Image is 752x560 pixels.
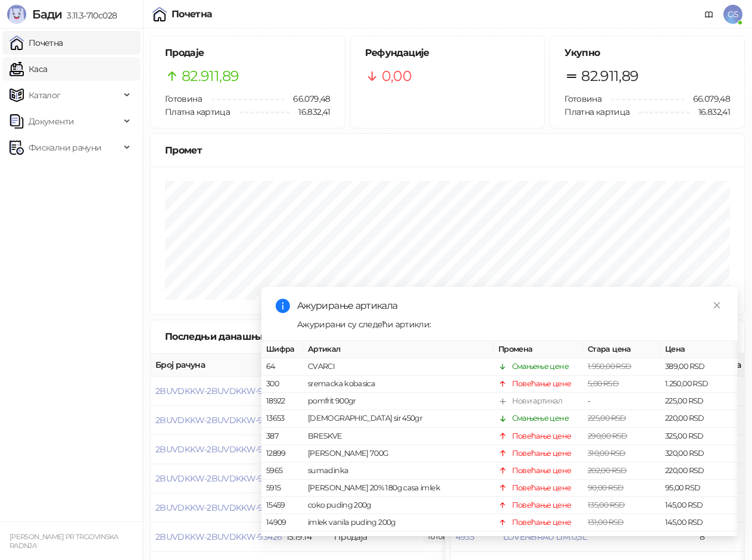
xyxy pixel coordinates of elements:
[660,531,738,549] td: 186,00 RSD
[660,427,738,445] td: 325,00 RSD
[700,5,719,24] a: Документација
[303,497,494,514] td: coko puding 200g
[303,358,494,376] td: CVARCI
[10,533,118,550] small: [PERSON_NAME] PR TRGOVINSKA RADNJA
[660,514,738,531] td: 145,00 RSD
[297,318,723,331] div: Ажурирани су следећи артикли:
[660,393,738,410] td: 225,00 RSD
[660,410,738,427] td: 220,00 RSD
[155,502,281,513] button: 2BUVDKKW-2BUVDKKW-93427
[10,57,47,81] a: Каса
[512,430,572,442] div: Повећање цене
[512,361,569,373] div: Смањење цене
[564,46,730,60] h5: Укупно
[512,395,562,407] div: Нови артикал
[588,414,626,423] span: 225,00 RSD
[303,427,494,445] td: BRESKVE
[155,386,279,396] button: 2BUVDKKW-2BUVDKKW-93431
[165,46,330,60] h5: Продаје
[588,431,628,440] span: 290,00 RSD
[261,514,303,531] td: 14909
[303,341,494,358] th: Артикал
[29,110,74,133] span: Документи
[261,480,303,497] td: 5915
[512,448,572,459] div: Повећање цене
[182,65,239,87] span: 82.911,89
[29,136,101,159] span: Фискални рачуни
[303,376,494,393] td: sremacka kobasica
[365,46,531,60] h5: Рефундације
[303,514,494,531] td: imlek vanila puding 200g
[165,107,230,117] span: Платна картица
[32,7,62,21] span: Бади
[588,518,624,527] span: 131,00 RSD
[494,341,583,358] th: Промена
[171,10,213,19] div: Почетна
[685,92,730,105] span: 66.079,48
[303,480,494,497] td: [PERSON_NAME] 20% 180g casa imlek
[660,341,738,358] th: Цена
[723,5,742,24] span: GS
[564,93,601,104] span: Готовина
[155,444,282,455] button: 2BUVDKKW-2BUVDKKW-93429
[588,362,631,371] span: 1.950,00 RSD
[660,462,738,480] td: 220,00 RSD
[29,83,61,107] span: Каталог
[290,105,330,118] span: 16.832,41
[261,497,303,514] td: 15459
[261,376,303,393] td: 300
[588,379,619,388] span: 5,00 RSD
[303,531,494,549] td: Jogurt kravica 2,8% 1kg imlek
[261,427,303,445] td: 387
[690,105,730,118] span: 16.832,41
[512,517,572,528] div: Повећање цене
[382,65,411,87] span: 0,00
[303,410,494,427] td: [DEMOGRAPHIC_DATA] sir 450gr
[660,358,738,376] td: 389,00 RSD
[151,353,282,377] th: Број рачуна
[261,393,303,410] td: 18922
[261,445,303,462] td: 12899
[660,445,738,462] td: 320,00 RSD
[512,378,572,390] div: Повећање цене
[261,462,303,480] td: 5965
[710,299,723,312] a: Close
[261,358,303,376] td: 64
[713,301,721,309] span: close
[583,393,660,410] td: -
[62,10,117,21] span: 3.11.3-710c028
[512,534,572,546] div: Повећање цене
[660,376,738,393] td: 1.250,00 RSD
[512,482,572,494] div: Повећање цене
[297,299,723,313] div: Ажурирање артикала
[588,483,623,492] span: 90,00 RSD
[581,65,638,87] span: 82.911,89
[165,93,202,104] span: Готовина
[10,31,63,55] a: Почетна
[660,497,738,514] td: 145,00 RSD
[660,480,738,497] td: 95,00 RSD
[583,341,660,358] th: Стара цена
[588,535,626,544] span: 183,00 RSD
[155,415,282,426] button: 2BUVDKKW-2BUVDKKW-93430
[261,341,303,358] th: Шифра
[261,410,303,427] td: 13653
[588,449,626,458] span: 310,00 RSD
[588,500,625,509] span: 135,00 RSD
[303,393,494,410] td: pomfrit 900gr
[276,299,290,313] span: info-circle
[155,531,282,542] button: 2BUVDKKW-2BUVDKKW-93426
[303,462,494,480] td: sumadinka
[512,412,569,424] div: Смањење цене
[564,107,629,117] span: Платна картица
[7,5,26,24] img: Logo
[155,473,282,484] button: 2BUVDKKW-2BUVDKKW-93428
[303,445,494,462] td: [PERSON_NAME] 700G
[165,143,730,158] div: Промет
